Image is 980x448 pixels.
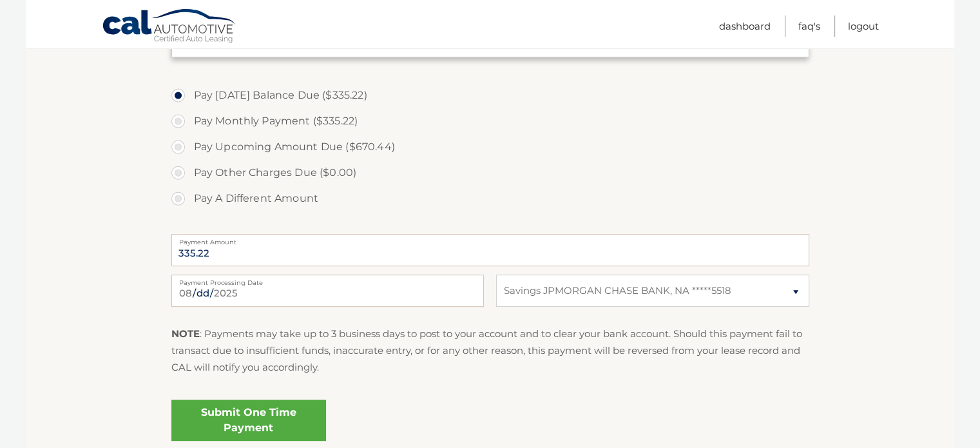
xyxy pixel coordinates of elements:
[171,134,809,160] label: Pay Upcoming Amount Due ($670.44)
[171,400,326,441] a: Submit One Time Payment
[171,83,809,108] label: Pay [DATE] Balance Due ($335.22)
[171,275,484,285] label: Payment Processing Date
[798,15,820,37] a: FAQ's
[102,8,237,46] a: Cal Automotive
[171,186,809,211] label: Pay A Different Amount
[171,160,809,186] label: Pay Other Charges Due ($0.00)
[171,234,809,244] label: Payment Amount
[171,275,484,307] input: Payment Date
[171,108,809,134] label: Pay Monthly Payment ($335.22)
[171,234,809,266] input: Payment Amount
[848,15,879,37] a: Logout
[171,327,200,340] strong: NOTE
[719,15,771,37] a: Dashboard
[171,326,809,376] p: : Payments may take up to 3 business days to post to your account and to clear your bank account....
